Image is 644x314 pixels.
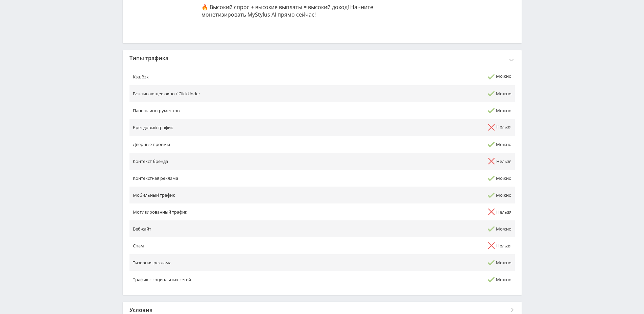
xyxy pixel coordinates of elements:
[133,107,180,114] font: Панель инструментов
[496,175,511,181] font: Можно
[129,237,403,254] td: Спам
[133,91,200,97] font: Всплывающее окно / ClickUnder
[496,260,511,266] font: Можно
[129,187,403,203] td: Мобильный трафик
[496,209,511,215] font: Нельзя
[133,158,168,164] font: Контекст бренда
[496,141,511,147] font: Можно
[133,74,149,80] font: Кэшбэк
[129,170,403,187] td: Контекстная реклама
[129,119,403,136] td: Брендовый трафик
[133,141,170,147] font: Дверные проемы
[201,3,373,18] font: 🔥 Высокий спрос + высокие выплаты = высокий доход! Начните монетизировать MyStylus AI прямо сейчас!
[129,271,403,288] td: Трафик с социальных сетей
[496,107,511,114] font: Можно
[123,50,522,66] div: Типы трафика
[402,68,515,86] td: Можно
[133,226,151,232] font: Веб-сайт
[496,91,511,97] font: Можно
[129,203,403,220] td: Мотивированный трафик
[496,158,511,164] font: Нельзя
[496,276,511,283] font: Можно
[402,119,515,136] td: Нельзя
[496,226,511,232] font: Можно
[129,306,152,314] font: Условия
[496,192,511,198] font: Можно
[129,254,403,271] td: Тизерная реклама
[496,243,511,249] font: Нельзя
